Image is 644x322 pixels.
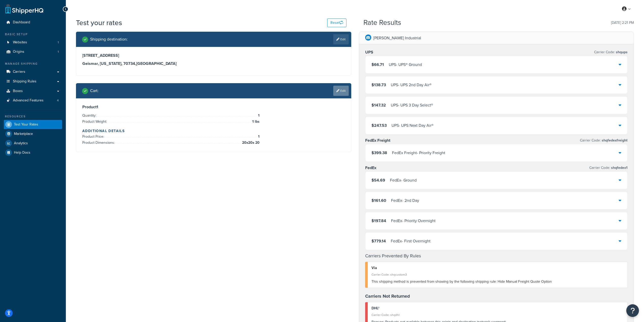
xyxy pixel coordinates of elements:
p: [PERSON_NAME] Industrial [373,34,421,42]
li: Advanced Features [4,96,62,105]
a: Shipping Rules [4,77,62,86]
a: Test Your Rates [4,120,62,129]
a: Dashboard [4,18,62,27]
span: shqfedexfreight [601,138,628,143]
div: FedEx - Ground [390,177,417,184]
span: Carriers [13,70,25,74]
a: Analytics [4,139,62,148]
span: Marketplace [14,132,33,136]
div: Carrier Code: shqdhl [372,311,624,318]
a: Origins1 [4,47,62,57]
p: Carrier Code: [594,49,628,56]
h3: [STREET_ADDRESS] [82,53,345,58]
span: Shipping Rules [13,79,36,84]
span: Dashboard [13,20,30,25]
h1: Test your rates [76,18,122,28]
span: $779.14 [372,238,386,244]
span: 1 [257,134,260,140]
a: Websites1 [4,38,62,47]
span: Advanced Features [13,98,44,103]
p: [DATE] 2:21 PM [611,19,634,26]
span: $247.53 [372,122,387,128]
div: FedEx - 2nd Day [391,197,419,204]
div: DHL® [372,305,624,312]
div: UPS - UPS 3 Day Select® [391,102,433,109]
div: FedEx - Priority Overnight [391,217,436,224]
div: UPS - UPS® Ground [389,61,422,68]
div: FedEx - First Overnight [391,238,431,245]
p: Carrier Code: [589,164,628,171]
a: Marketplace [4,129,62,138]
h3: Product 1 [82,104,345,110]
span: shqfedex1 [610,165,628,170]
span: $147.32 [372,102,386,108]
span: 4 [57,98,59,103]
button: Open Resource Center [626,304,639,317]
span: 1 [58,50,59,54]
span: shqups [615,49,628,55]
div: Via [372,264,624,272]
div: UPS - UPS 2nd Day Air® [391,81,432,88]
div: Carrier Code: shqcustom3 [372,271,624,278]
span: Help Docs [14,151,30,155]
p: Carrier Code: [580,137,628,144]
h2: Shipping destination : [90,37,128,42]
span: 1 [257,113,260,119]
span: $54.69 [372,177,385,183]
span: $399.38 [372,150,387,156]
h2: Cart : [90,88,99,93]
span: 1 [58,40,59,45]
button: Reset [327,19,346,27]
h4: Carriers Prevented By Rules [365,253,628,259]
h3: UPS [365,50,373,55]
div: UPS - UPS Next Day Air® [392,122,434,129]
div: Manage Shipping [4,62,62,66]
span: Test Your Rates [14,122,38,127]
a: Edit [333,86,349,96]
span: Quantity: [82,113,97,118]
a: Edit [333,34,349,44]
div: Resources [4,114,62,119]
span: Product Dimensions: [82,140,116,145]
a: Boxes [4,86,62,96]
div: FedEx Freight - Priority Freight [392,149,445,156]
div: Basic Setup [4,32,62,37]
span: Analytics [14,141,28,146]
span: Boxes [13,89,23,93]
span: Product Price: [82,134,105,139]
span: $66.71 [372,62,384,67]
h4: Additional Details [82,128,345,134]
span: Product Weight: [82,119,108,124]
span: Websites [13,40,27,45]
h3: Geismar, [US_STATE], 70734 , [GEOGRAPHIC_DATA] [82,61,345,66]
h2: Rate Results [363,19,401,27]
span: 1 lbs [251,119,260,125]
strong: Carriers Not Returned [365,293,410,299]
span: $138.73 [372,82,386,88]
span: $161.60 [372,198,386,203]
li: Websites [4,38,62,47]
a: Carriers [4,67,62,77]
h3: FedEx Freight [365,138,390,143]
li: Origins [4,47,62,57]
span: 20 x 20 x 20 [241,140,260,146]
span: Origins [13,50,24,54]
a: Help Docs [4,148,62,157]
span: $197.84 [372,218,386,224]
h3: FedEx [365,165,376,170]
a: Advanced Features4 [4,96,62,105]
span: This shipping method is prevented from showing by the following shipping rule: Hide Manual Freigh... [372,279,552,284]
